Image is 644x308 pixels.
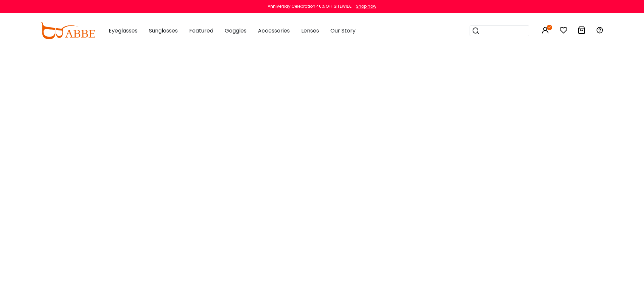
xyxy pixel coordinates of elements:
span: Accessories [258,27,290,35]
a: Shop now [353,3,376,9]
span: Sunglasses [149,27,178,35]
span: Our Story [330,27,356,35]
span: Lenses [301,27,319,35]
img: abbeglasses.com [40,22,95,39]
span: Featured [189,27,213,35]
span: Eyeglasses [109,27,138,35]
div: Shop now [356,3,376,9]
span: Goggles [225,27,247,35]
div: Anniversay Celebration 40% OFF SITEWIDE [268,3,352,9]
